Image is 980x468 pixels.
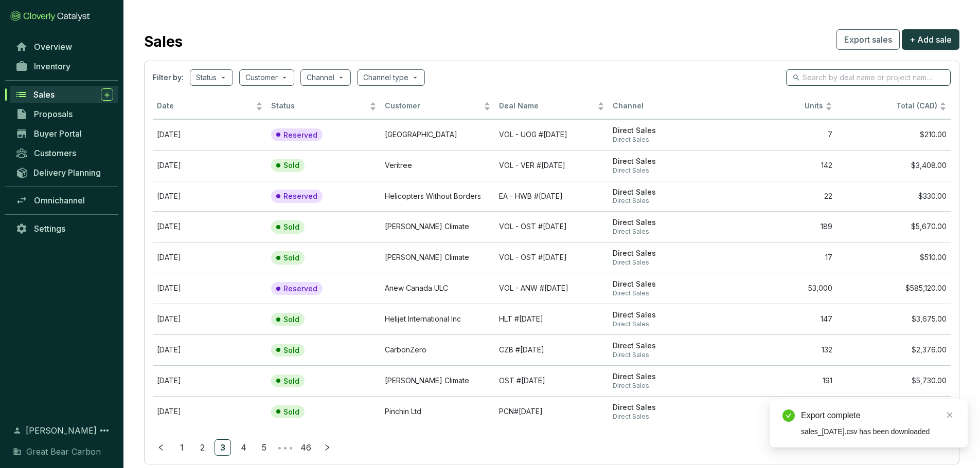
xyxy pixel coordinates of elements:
span: Status [271,101,368,111]
p: Sold [283,377,299,386]
span: [PERSON_NAME] [26,424,97,437]
p: Sold [283,346,299,355]
span: Direct Sales [613,382,719,390]
td: Helicopters Without Borders [381,181,495,212]
td: HLT #2026-07-03 [495,304,609,334]
td: Aug 16 2025 [153,273,267,304]
td: 191 [723,365,837,396]
a: 1 [174,440,189,455]
td: $5,730.00 [836,365,951,396]
td: Jun 24 2025 [153,396,267,427]
td: 22 [723,181,837,212]
span: Direct Sales [613,166,719,175]
span: left [157,444,165,451]
span: Omnichannel [34,195,85,205]
td: 147 [723,304,837,334]
span: Inventory [34,61,70,71]
td: CZB #2025-06-27 [495,334,609,365]
span: Direct Sales [613,341,719,351]
td: OST #2025-06-24 [495,365,609,396]
a: 5 [256,440,272,455]
button: right [319,439,335,456]
td: VOL - OST #2025-07-18 [495,211,609,242]
a: Close [944,409,955,421]
td: Aug 20 2025 [153,181,267,212]
td: $510.00 [836,242,951,273]
td: $5,670.00 [836,211,951,242]
td: Jul 02 2020 [153,304,267,334]
span: Direct Sales [613,403,719,413]
p: Reserved [283,284,317,293]
h2: Sales [144,31,183,52]
td: 17 [723,242,837,273]
th: Deal Name [495,94,609,119]
span: + Add sale [910,33,952,46]
span: Direct Sales [613,372,719,382]
td: 132 [723,334,837,365]
a: Delivery Planning [10,164,118,181]
span: Direct Sales [613,218,719,228]
button: Export sales [836,29,900,50]
p: Reserved [283,130,317,140]
td: CarbonZero [381,334,495,365]
span: Units [727,101,824,111]
li: 4 [235,439,252,456]
span: Direct Sales [613,351,719,359]
p: Reserved [283,192,317,201]
li: 46 [297,439,315,456]
td: $2,376.00 [836,334,951,365]
td: Helijet International Inc [381,304,495,334]
td: 189 [723,211,837,242]
p: Sold [283,161,299,170]
td: $3,408.00 [836,150,951,181]
td: $210.00 [836,119,951,150]
a: Buyer Portal [10,125,118,142]
td: PCN#2025-06-24 [495,396,609,427]
li: Next Page [319,439,335,456]
li: 1 [173,439,190,456]
td: $330.00 [836,181,951,212]
th: Units [723,94,837,119]
a: Settings [10,220,118,237]
a: Proposals [10,105,118,123]
td: Aug 28 2025 [153,119,267,150]
div: sales_[DATE].csv has been downloaded [801,426,955,437]
td: $17,430.00 [836,396,951,427]
button: left [153,439,169,456]
span: Direct Sales [613,413,719,421]
span: Direct Sales [613,126,719,136]
span: Date [157,101,254,111]
th: Customer [381,94,495,119]
td: Aug 14 2025 [153,211,267,242]
span: Filter by: [153,72,184,83]
span: Direct Sales [613,310,719,320]
a: Sales [10,86,118,103]
td: VOL - ANW #2025-07-17 [495,273,609,304]
td: Ostrom Climate [381,242,495,273]
li: 3 [215,439,231,456]
th: Channel [609,94,723,119]
span: close [946,411,953,419]
td: University Of Guelph [381,119,495,150]
td: Jun 24 2025 [153,365,267,396]
span: right [324,444,331,451]
span: Delivery Planning [33,167,101,178]
span: Overview [34,42,72,52]
td: EA - HWB #2025-07-21 [495,181,609,212]
a: 46 [297,440,314,455]
td: Aug 14 2025 [153,242,267,273]
li: 2 [194,439,210,456]
span: Direct Sales [613,136,719,144]
td: VOL - UOG #2025-07-29 [495,119,609,150]
td: 581 [723,396,837,427]
span: Buyer Portal [34,128,82,139]
p: Sold [283,315,299,324]
span: Proposals [34,109,73,119]
span: Customer [385,101,482,111]
td: 7 [723,119,837,150]
p: Sold [283,407,299,417]
span: Great Bear Carbon [26,445,101,458]
span: Direct Sales [613,249,719,258]
input: Search by deal name or project name... [803,72,935,83]
p: Sold [283,222,299,232]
